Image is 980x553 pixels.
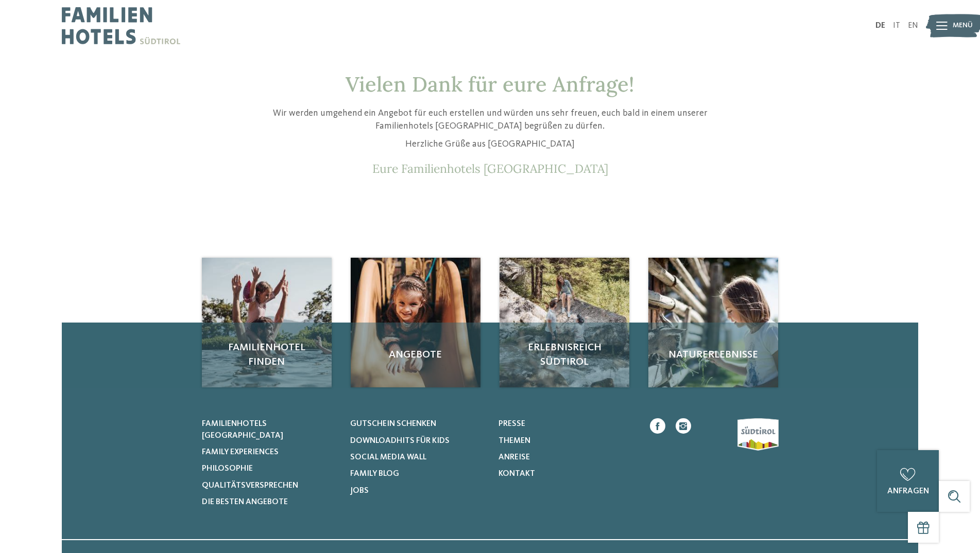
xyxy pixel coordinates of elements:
span: anfragen [887,487,929,495]
p: Eure Familienhotels [GEOGRAPHIC_DATA] [246,162,735,176]
a: Presse [498,418,634,430]
span: Family Experiences [202,448,279,456]
a: Qualitätsversprechen [202,480,337,491]
a: Anfrage Angebote [351,258,480,387]
span: Angebote [361,348,470,362]
p: Herzliche Grüße aus [GEOGRAPHIC_DATA] [246,138,735,151]
a: Social Media Wall [350,452,486,463]
span: Erlebnisreich Südtirol [510,341,619,369]
span: Gutschein schenken [350,420,436,428]
span: Philosophie [202,465,253,473]
a: Philosophie [202,463,337,474]
span: Vielen Dank für eure Anfrage! [346,71,634,97]
a: Anfrage Naturerlebnisse [648,258,778,387]
a: Family Experiences [202,447,337,458]
span: Kontakt [498,470,535,478]
img: Anfrage [500,258,629,387]
img: Anfrage [202,258,332,387]
a: Jobs [350,485,486,496]
a: Themen [498,435,634,447]
img: Anfrage [351,258,480,387]
span: Downloadhits für Kids [350,437,450,445]
span: Menü [953,21,973,31]
a: anfragen [877,450,939,512]
span: Familienhotel finden [212,341,321,369]
span: Family Blog [350,470,399,478]
a: Downloadhits für Kids [350,435,486,447]
a: Anfrage Erlebnisreich Südtirol [500,258,629,387]
p: Wir werden umgehend ein Angebot für euch erstellen und würden uns sehr freuen, euch bald in einem... [246,107,735,133]
span: Jobs [350,487,369,495]
span: Presse [498,420,525,428]
span: Familienhotels [GEOGRAPHIC_DATA] [202,420,283,439]
a: Familienhotels [GEOGRAPHIC_DATA] [202,418,337,441]
img: Anfrage [648,258,778,387]
a: Kontakt [498,468,634,479]
a: Gutschein schenken [350,418,486,430]
span: Die besten Angebote [202,498,288,506]
a: Anfrage Familienhotel finden [202,258,332,387]
span: Naturerlebnisse [659,348,768,362]
a: Die besten Angebote [202,496,337,508]
span: Anreise [498,453,530,461]
a: IT [893,22,900,30]
a: DE [875,22,885,30]
span: Qualitätsversprechen [202,481,298,490]
span: Social Media Wall [350,453,426,461]
a: EN [908,22,918,30]
a: Anreise [498,452,634,463]
a: Family Blog [350,468,486,479]
span: Themen [498,437,530,445]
